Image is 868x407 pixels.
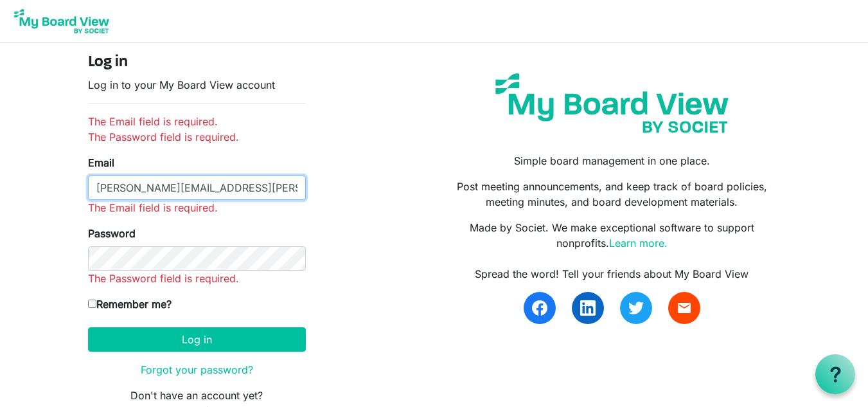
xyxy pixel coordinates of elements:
h4: Log in [88,53,306,72]
label: Password [88,226,136,241]
button: Log in [88,327,306,352]
img: My Board View Logo [10,5,113,37]
li: The Password field is required. [88,129,306,145]
span: The Email field is required. [88,201,218,214]
a: email [668,292,700,324]
p: Made by Societ. We make exceptional software to support nonprofits. [443,220,780,251]
a: Forgot your password? [141,363,253,376]
label: Email [88,155,114,170]
p: Simple board management in one place. [443,153,780,168]
div: Spread the word! Tell your friends about My Board View [443,266,780,282]
p: Post meeting announcements, and keep track of board policies, meeting minutes, and board developm... [443,179,780,210]
img: facebook.svg [532,300,547,316]
img: linkedin.svg [580,300,596,316]
label: Remember me? [88,296,172,312]
li: The Email field is required. [88,114,306,129]
span: email [677,300,692,316]
span: The Password field is required. [88,272,239,285]
a: Learn more. [609,237,668,249]
p: Log in to your My Board View account [88,77,306,93]
img: twitter.svg [628,300,644,316]
input: Remember me? [88,300,96,308]
img: my-board-view-societ.svg [486,64,738,143]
